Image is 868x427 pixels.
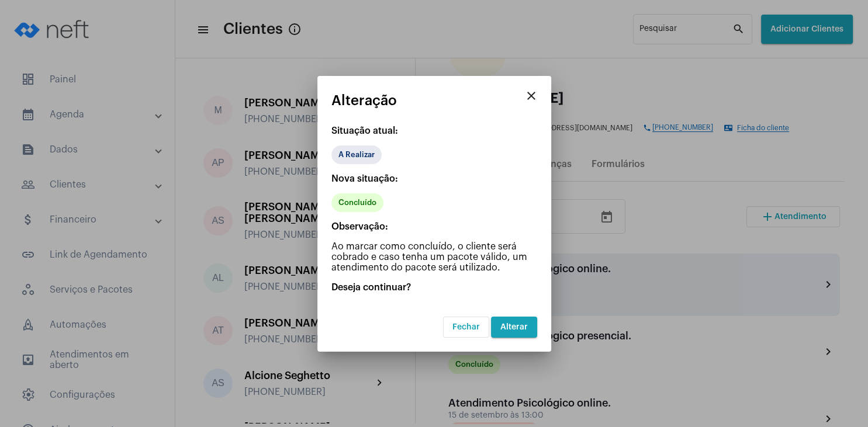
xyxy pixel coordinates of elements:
mat-chip: A Realizar [331,145,382,164]
p: Ao marcar como concluído, o cliente será cobrado e caso tenha um pacote válido, um atendimento do... [331,241,537,273]
p: Observação: [331,221,537,232]
mat-icon: close [524,89,538,103]
mat-chip: Concluído [331,193,383,212]
p: Nova situação: [331,173,537,184]
span: Alteração [331,93,397,108]
span: Alterar [500,323,528,331]
span: Fechar [452,323,480,331]
button: Fechar [443,317,489,338]
p: Deseja continuar? [331,282,537,293]
p: Situação atual: [331,126,537,136]
button: Alterar [491,317,537,338]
